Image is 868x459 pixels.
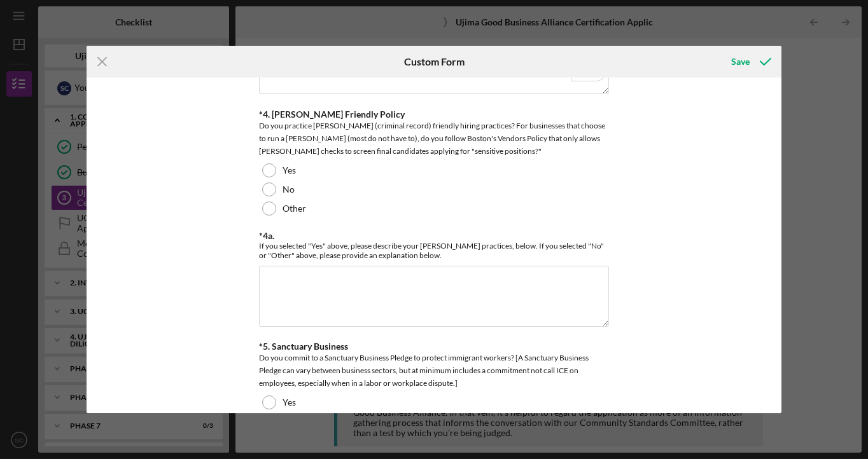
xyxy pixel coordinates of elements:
[259,120,609,158] div: Do you practice [PERSON_NAME] (criminal record) friendly hiring practices? For businesses that ch...
[283,165,296,175] label: Yes
[259,341,609,352] div: *5. Sanctuary Business
[283,397,296,408] label: Yes
[718,49,781,74] button: Save
[731,49,750,74] div: Save
[259,109,609,120] div: *4. [PERSON_NAME] Friendly Policy
[259,352,609,390] div: Do you commit to a Sanctuary Business Pledge to protect immigrant workers? [A Sanctuary Business ...
[283,203,306,214] label: Other
[259,241,609,260] div: If you selected "Yes" above, please describe your [PERSON_NAME] practices, below. If you selected...
[283,184,295,195] label: No
[404,56,465,67] h6: Custom Form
